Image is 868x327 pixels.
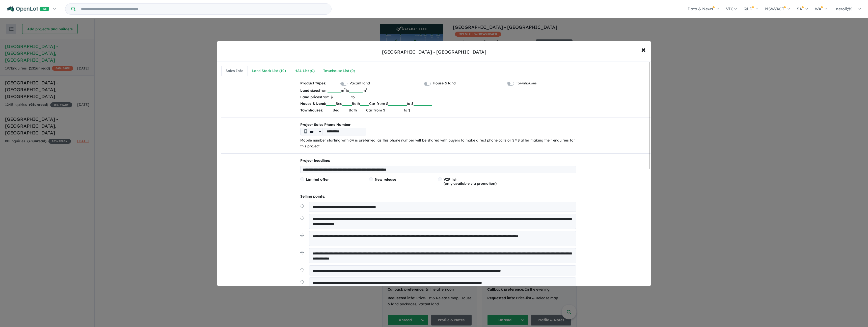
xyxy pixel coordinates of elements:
[300,251,304,254] img: drag.svg
[300,80,326,87] b: Product types:
[366,87,367,91] sup: 2
[300,101,326,106] b: House & Land:
[294,68,315,74] div: H&L List ( 0 )
[300,194,576,200] p: Selling points:
[252,68,286,74] div: Land Stock List ( 10 )
[375,177,396,182] span: New release
[300,216,304,220] img: drag.svg
[516,80,537,86] label: Townhouses
[444,177,457,182] span: VIP list
[300,87,576,94] p: from m to m
[300,280,304,284] img: drag.svg
[382,49,486,55] div: [GEOGRAPHIC_DATA] - [GEOGRAPHIC_DATA]
[344,87,346,91] sup: 2
[7,6,49,12] img: Openlot PRO Logo White
[300,137,576,150] p: Mobile number starting with 04 is preferred, as this phone number will be shared with buyers to m...
[300,88,319,93] b: Land sizes
[300,107,576,113] p: Bed Bath Car from $ to $
[226,68,243,74] div: Sales Info
[300,233,304,237] img: drag.svg
[836,6,855,11] span: neroli@j...
[641,44,646,55] span: ×
[300,94,576,100] p: from $ to
[323,68,355,74] div: Townhouse List ( 0 )
[300,204,304,208] img: drag.svg
[300,95,321,99] b: Land prices
[300,100,576,107] p: Bed Bath Car from $ to $
[76,4,330,14] input: Try estate name, suburb, builder or developer
[444,177,497,186] span: (only available via promotion):
[300,108,323,112] b: Townhouses:
[306,177,329,182] span: Limited offer
[304,129,307,133] img: Phone icon
[300,158,576,164] p: Project headline:
[300,268,304,272] img: drag.svg
[433,80,456,86] label: House & land
[349,80,370,86] label: Vacant land
[300,122,576,128] b: Project Sales Phone Number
